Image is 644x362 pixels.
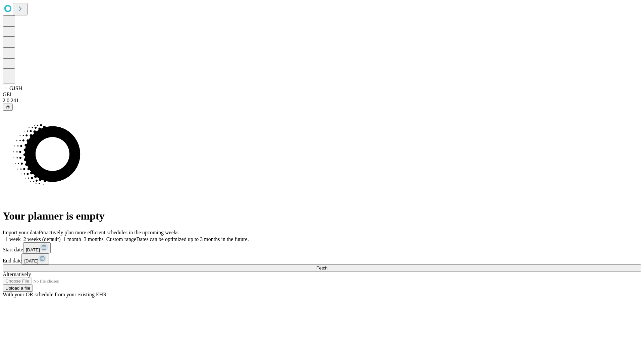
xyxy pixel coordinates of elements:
button: Fetch [3,264,641,271]
span: 1 week [5,236,21,242]
div: 2.0.241 [3,98,641,104]
span: GJSH [9,85,22,91]
h1: Your planner is empty [3,210,641,222]
button: [DATE] [23,242,51,253]
span: Dates can be optimized up to 3 months in the future. [136,236,249,242]
span: 1 month [63,236,81,242]
span: [DATE] [24,258,38,263]
button: [DATE] [21,253,49,264]
span: @ [5,105,10,110]
span: Custom range [106,236,136,242]
span: 2 weeks (default) [23,236,61,242]
div: End date [3,253,641,264]
div: Start date [3,242,641,253]
span: Import your data [3,230,39,235]
span: Fetch [316,265,327,270]
span: Proactively plan more efficient schedules in the upcoming weeks. [39,230,180,235]
span: With your OR schedule from your existing EHR [3,292,107,297]
span: [DATE] [26,247,40,252]
span: Alternatively [3,271,31,277]
span: 3 months [84,236,104,242]
div: GEI [3,92,641,98]
button: Upload a file [3,285,33,292]
button: @ [3,104,13,111]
